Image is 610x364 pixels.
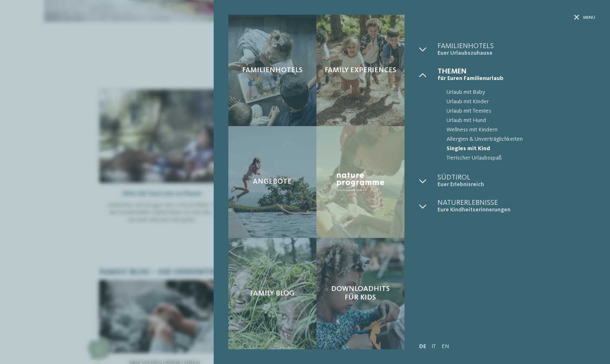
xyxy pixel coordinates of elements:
[325,66,396,75] span: Family Experiences
[316,238,404,349] a: Urlaub als Single mit Kind – Erholung pur Downloadhits für Kids
[583,15,595,21] span: Menü
[324,285,397,302] span: Downloadhits für Kids
[438,174,595,188] a: Südtirol Euer Erlebnisreich
[438,68,595,75] span: Themen
[335,171,386,194] img: Nature Programme
[438,125,595,135] a: Wellness mit Kindern
[250,289,294,298] span: Family Blog
[438,206,595,213] span: Eure Kindheitserinnerungen
[438,174,595,181] span: Südtirol
[228,238,316,349] a: Urlaub als Single mit Kind – Erholung pur Family Blog
[438,153,595,163] a: Tierischer Urlaubsspaß
[253,178,292,186] span: Angebote
[228,15,316,126] a: Urlaub als Single mit Kind – Erholung pur Familienhotels
[438,75,595,82] span: für Euren Familienurlaub
[438,88,595,97] a: Urlaub mit Baby
[228,126,316,237] a: Urlaub als Single mit Kind – Erholung pur Angebote
[438,42,595,57] a: Familienhotels Euer Urlaubszuhause
[438,116,595,125] a: Urlaub mit Hund
[419,344,426,349] a: DE
[446,97,595,107] span: Urlaub mit Kinder
[442,344,449,349] a: EN
[242,66,303,75] span: Familienhotels
[438,144,595,153] a: Singles mit Kind
[438,50,595,57] span: Euer Urlaubszuhause
[438,199,595,213] a: Naturerlebnisse Eure Kindheitserinnerungen
[446,88,595,97] span: Urlaub mit Baby
[446,116,595,125] span: Urlaub mit Hund
[438,107,595,116] a: Urlaub mit Teenies
[431,344,436,349] a: IT
[438,42,595,50] span: Familienhotels
[446,144,595,153] span: Singles mit Kind
[446,135,595,144] span: Allergien & Unverträglichkeiten
[438,68,595,82] a: Themen für Euren Familienurlaub
[446,107,595,116] span: Urlaub mit Teenies
[438,135,595,144] a: Allergien & Unverträglichkeiten
[438,181,595,188] span: Euer Erlebnisreich
[438,97,595,107] a: Urlaub mit Kinder
[438,199,595,206] span: Naturerlebnisse
[446,125,595,135] span: Wellness mit Kindern
[316,15,404,126] a: Urlaub als Single mit Kind – Erholung pur Family Experiences
[446,153,595,163] span: Tierischer Urlaubsspaß
[316,126,404,237] a: Urlaub als Single mit Kind – Erholung pur Nature Programme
